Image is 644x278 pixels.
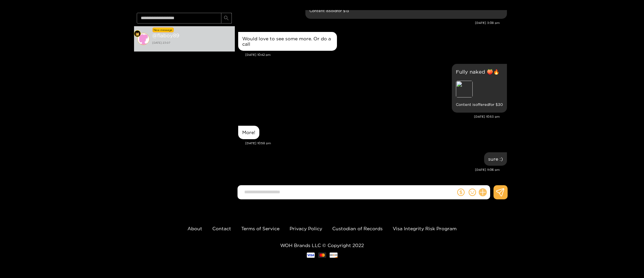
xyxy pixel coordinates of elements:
span: smile [469,189,476,196]
img: Fan Level [135,32,139,36]
div: Aug. 9, 10:42 pm [238,32,337,51]
div: More! [242,130,255,135]
strong: @ flaboy89 [152,33,179,38]
small: Content is sold for $ 13 [309,7,503,15]
a: Terms of Service [241,226,280,231]
div: [DATE] 11:06 pm [238,167,500,172]
a: About [187,226,202,231]
a: Visa Integrity Risk Program [393,226,457,231]
a: Privacy Policy [290,226,322,231]
span: search [224,15,229,21]
div: [DATE] 10:42 pm [245,52,507,57]
div: Would love to see some more. Or do a call [242,36,333,47]
span: dollar [457,189,465,196]
div: Aug. 9, 10:53 pm [452,64,507,113]
button: dollar [456,187,466,197]
div: [DATE] 10:58 pm [245,141,507,146]
small: Content is offered for $ 30 [456,101,503,109]
div: Aug. 9, 11:06 pm [484,152,507,166]
strong: [DATE] 23:07 [152,40,231,46]
a: Custodian of Records [332,226,383,231]
img: conversation [137,33,149,45]
button: search [221,13,232,24]
div: [DATE] 3:08 pm [238,21,500,25]
div: sure :) [488,156,503,162]
p: Fully naked 🍑🔥 [456,68,503,76]
div: Aug. 9, 10:58 pm [238,126,259,139]
div: New message [153,28,174,32]
a: Contact [212,226,231,231]
div: [DATE] 10:53 pm [238,114,500,119]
